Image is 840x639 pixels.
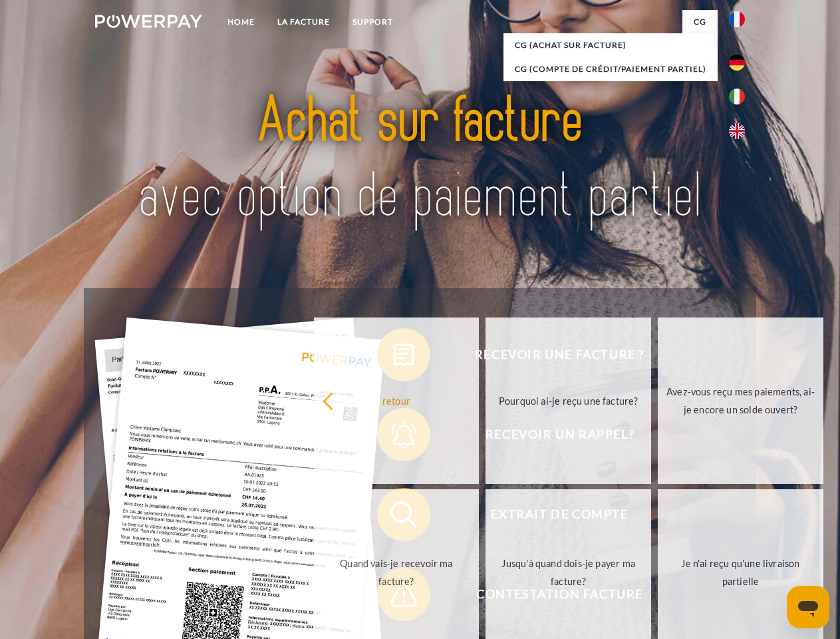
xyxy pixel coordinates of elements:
[95,15,202,28] img: logo-powerpay-white.svg
[493,554,643,590] div: Jusqu'à quand dois-je payer ma facture?
[266,10,341,34] a: LA FACTURE
[127,64,713,255] img: title-powerpay_fr.svg
[493,391,643,409] div: Pourquoi ai-je reçu une facture?
[666,383,815,419] div: Avez-vous reçu mes paiements, ai-je encore un solde ouvert?
[658,318,823,484] a: Avez-vous reçu mes paiements, ai-je encore un solde ouvert?
[341,10,404,34] a: Support
[666,554,815,590] div: Je n'ai reçu qu'une livraison partielle
[729,89,745,105] img: it
[216,10,266,34] a: Home
[729,55,745,71] img: de
[682,10,718,34] a: CG
[729,123,745,139] img: en
[322,391,472,409] div: retour
[503,33,718,57] a: CG (achat sur facture)
[787,586,829,628] iframe: Bouton de lancement de la fenêtre de messagerie
[729,11,745,27] img: fr
[503,57,718,81] a: CG (Compte de crédit/paiement partiel)
[322,554,472,590] div: Quand vais-je recevoir ma facture?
